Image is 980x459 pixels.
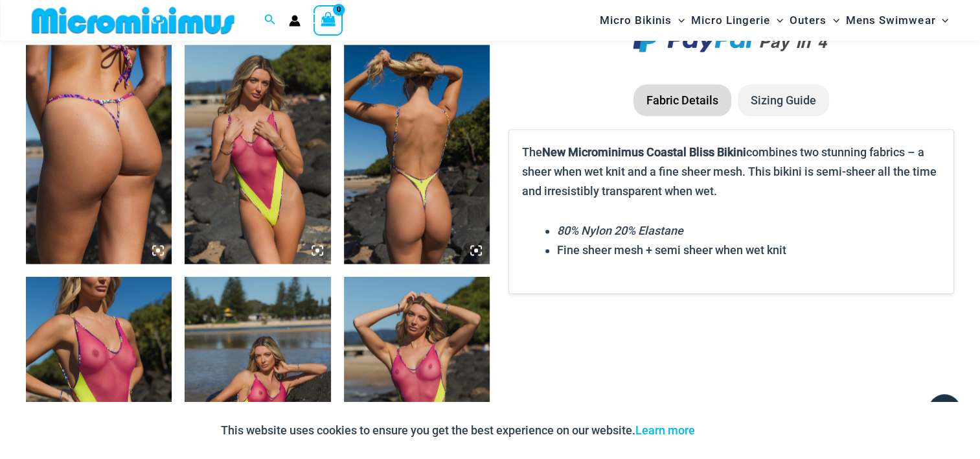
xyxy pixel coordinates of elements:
nav: Site Navigation [595,2,954,39]
a: View Shopping Cart, empty [313,5,343,35]
a: Micro BikinisMenu ToggleMenu Toggle [597,4,688,37]
a: Learn more [635,423,695,437]
a: Search icon link [264,12,276,29]
img: Coastal Bliss Leopard Sunset 4275 Micro Bikini [26,45,172,264]
span: Outers [790,4,826,37]
img: MM SHOP LOGO FLAT [27,6,240,35]
li: Sizing Guide [738,84,829,117]
span: Micro Bikinis [600,4,672,37]
span: Menu Toggle [826,4,839,37]
span: Mens Swimwear [846,4,935,37]
a: Micro LingerieMenu ToggleMenu Toggle [688,4,786,37]
img: Coastal Bliss Leopard Sunset 827 One Piece Monokini [185,45,330,264]
span: Menu Toggle [935,4,948,37]
span: Menu Toggle [672,4,685,37]
span: Micro Lingerie [691,4,770,37]
span: Menu Toggle [770,4,783,37]
img: Coastal Bliss Leopard Sunset 827 One Piece Monokini [344,45,490,264]
a: OutersMenu ToggleMenu Toggle [786,4,843,37]
p: The combines two stunning fabrics – a sheer when wet knit and a fine sheer mesh. This bikini is s... [522,143,940,200]
button: Accept [705,415,760,446]
a: Account icon link [289,15,301,27]
p: This website uses cookies to ensure you get the best experience on our website. [221,421,695,440]
b: New Microminimus Coastal Bliss Bikini [542,145,746,159]
li: Fine sheer mesh + semi sheer when wet knit [557,241,940,260]
li: Fabric Details [633,84,731,117]
em: 80% Nylon 20% Elastane [557,224,683,237]
a: Mens SwimwearMenu ToggleMenu Toggle [843,4,952,37]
